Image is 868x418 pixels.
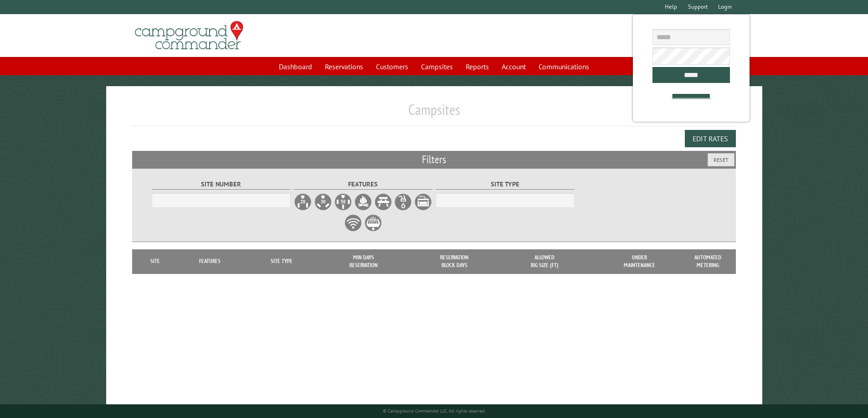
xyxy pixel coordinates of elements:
a: Account [496,58,531,75]
th: Automated metering [689,249,726,274]
a: Reports [460,58,494,75]
label: Site Number [152,179,291,190]
label: 20A Electrical Hookup [294,193,312,211]
th: Allowed Rig Size (ft) [500,249,590,274]
label: Features [293,179,432,190]
label: Sewer Hookup [414,193,432,211]
th: Reservation Block Days [409,249,500,274]
h1: Campsites [132,101,736,126]
th: Site Type [245,249,318,274]
label: Site Type [436,179,575,190]
h2: Filters [132,151,736,168]
th: Min Days Reservation [318,249,409,274]
a: Dashboard [273,58,318,75]
label: Firepit [354,193,372,211]
button: Edit Rates [685,130,736,147]
label: 50A Electrical Hookup [334,193,352,211]
label: Grill [364,214,382,232]
small: © Campground Commander LLC. All rights reserved. [383,408,486,414]
a: Campsites [416,58,458,75]
label: WiFi Service [344,214,362,232]
th: Features [174,249,246,274]
label: Water Hookup [394,193,412,211]
a: Reservations [319,58,369,75]
label: Picnic Table [374,193,392,211]
th: Site [137,249,174,274]
th: Under Maintenance [590,249,690,274]
label: 30A Electrical Hookup [314,193,332,211]
img: Campground Commander [132,18,246,53]
button: Reset [708,153,734,166]
a: Communications [533,58,595,75]
a: Customers [370,58,414,75]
